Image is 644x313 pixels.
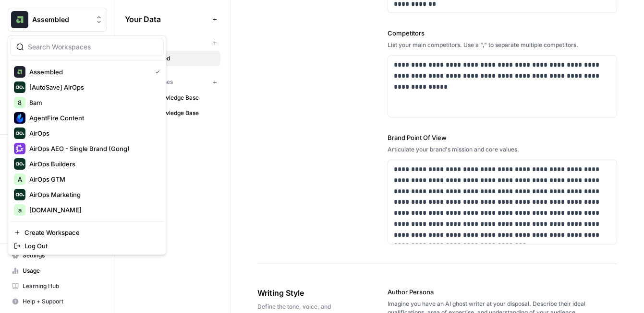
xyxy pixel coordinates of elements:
[14,158,25,170] img: AirOps Builders Logo
[140,54,216,63] span: Assembled
[14,128,25,139] img: AirOps Logo
[10,226,164,239] a: Create Workspace
[11,11,28,28] img: Assembled Logo
[125,13,209,25] span: Your Data
[23,251,103,260] span: Settings
[18,174,22,184] span: A
[29,67,147,77] span: Assembled
[8,248,107,263] a: Settings
[29,98,156,107] span: 8am
[388,145,617,154] div: Articulate your brand's mission and core values.
[29,128,156,138] span: AirOps
[18,98,22,107] span: 8
[125,90,220,105] a: New Knowledge Base
[14,66,25,78] img: Assembled Logo
[23,297,103,306] span: Help + Support
[24,241,156,251] span: Log Out
[388,133,617,142] label: Brand Point Of View
[18,205,22,215] span: a
[29,205,156,215] span: [DOMAIN_NAME]
[8,263,107,278] a: Usage
[14,81,25,93] img: [AutoSave] AirOps Logo
[10,239,164,253] a: Log Out
[29,144,156,153] span: AirOps AEO - Single Brand (Gong)
[14,189,25,200] img: AirOps Marketing Logo
[29,82,156,92] span: [AutoSave] AirOps
[257,287,334,299] span: Writing Style
[140,109,216,117] span: New Knowledge Base
[14,112,25,124] img: AgentFire Content Logo
[140,93,216,102] span: New Knowledge Base
[8,294,107,309] button: Help + Support
[23,282,103,290] span: Learning Hub
[388,28,617,38] label: Competitors
[28,42,158,52] input: Search Workspaces
[8,8,107,32] button: Workspace: Assembled
[8,35,166,255] div: Workspace: Assembled
[23,267,103,275] span: Usage
[32,15,90,24] span: Assembled
[388,287,617,297] label: Author Persona
[29,190,156,199] span: AirOps Marketing
[14,143,25,154] img: AirOps AEO - Single Brand (Gong) Logo
[125,51,220,66] a: Assembled
[125,105,220,121] a: New Knowledge Base
[388,41,617,49] div: List your main competitors. Use a "," to separate multiple competitors.
[24,228,156,237] span: Create Workspace
[29,159,156,169] span: AirOps Builders
[29,113,156,123] span: AgentFire Content
[8,278,107,294] a: Learning Hub
[29,174,156,184] span: AirOps GTM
